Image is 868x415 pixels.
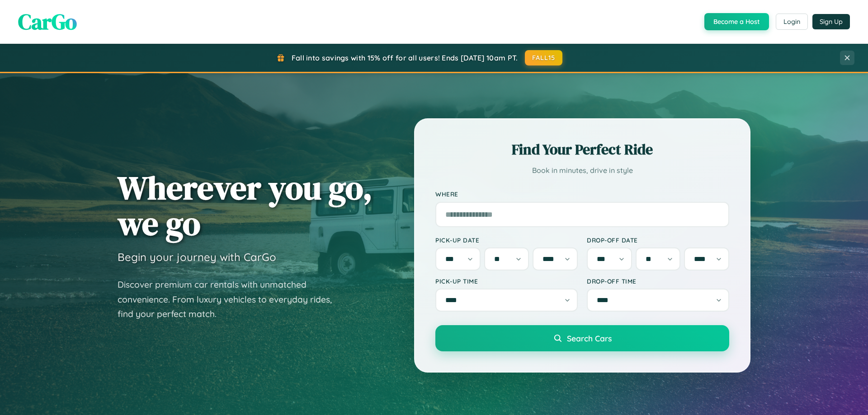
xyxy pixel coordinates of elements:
label: Pick-up Time [435,277,578,285]
button: Search Cars [435,325,729,351]
h3: Begin your journey with CarGo [118,250,276,264]
h1: Wherever you go, we go [118,170,373,241]
label: Drop-off Date [587,236,729,244]
button: Sign Up [812,14,850,29]
span: CarGo [18,7,77,37]
button: Login [776,14,808,30]
h2: Find Your Perfect Ride [435,140,729,159]
p: Discover premium car rentals with unmatched convenience. From luxury vehicles to everyday rides, ... [118,277,344,322]
button: Become a Host [704,13,769,30]
label: Where [435,191,729,198]
p: Book in minutes, drive in style [435,164,729,177]
label: Drop-off Time [587,277,729,285]
span: Search Cars [567,333,612,343]
button: FALL15 [525,50,563,65]
span: Fall into savings with 15% off for all users! Ends [DATE] 10am PT. [292,53,518,62]
label: Pick-up Date [435,236,578,244]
